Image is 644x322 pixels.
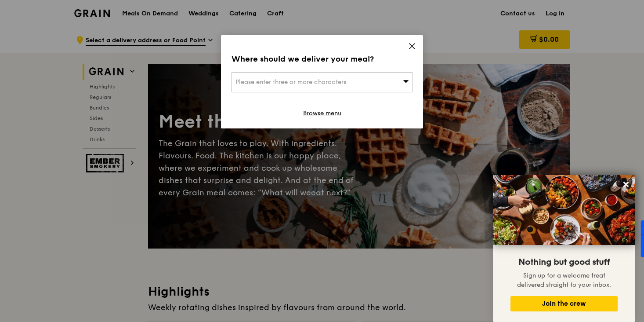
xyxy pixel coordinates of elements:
span: Sign up for a welcome treat delivered straight to your inbox. [517,272,611,289]
button: Close [619,177,633,191]
span: Nothing but good stuff [518,257,610,267]
a: Browse menu [303,109,341,118]
span: Please enter three or more characters [235,78,346,86]
div: Where should we deliver your meal? [232,53,412,65]
button: Join the crew [510,296,618,311]
img: DSC07876-Edit02-Large.jpeg [493,175,635,245]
